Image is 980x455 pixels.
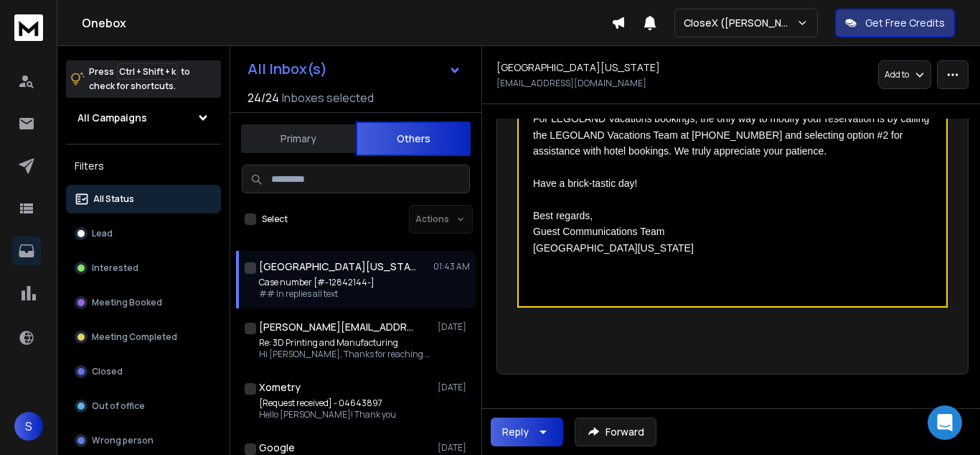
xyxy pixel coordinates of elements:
p: [DATE] [438,382,470,393]
img: logo [14,14,43,41]
span: Ctrl + Shift + k [117,63,178,80]
p: Meeting Completed [92,331,177,343]
button: S [14,412,43,441]
button: Interested [66,254,221,282]
p: 01:43 AM [433,261,470,272]
p: [DATE] [438,321,470,333]
p: Hello [PERSON_NAME]! Thank you [259,409,396,420]
h1: Google [259,441,295,455]
div: Reply [502,425,529,439]
p: CloseX ([PERSON_NAME]) [684,16,796,30]
h3: Filters [66,156,221,176]
p: Add to [885,69,909,81]
p: [Request received] - 04643897 [259,397,396,409]
p: Get Free Credits [865,16,945,30]
h1: Onebox [82,14,611,32]
button: All Inbox(s) [236,55,473,83]
button: Get Free Credits [835,9,955,37]
button: Meeting Booked [66,288,221,317]
p: Re: 3D Printing and Manufacturing [259,337,431,349]
p: Meeting Booked [92,297,162,308]
button: Others [356,121,471,156]
p: Press to check for shortcuts. [89,65,190,93]
h1: [GEOGRAPHIC_DATA][US_STATE] [496,60,660,75]
p: Lead [92,228,113,239]
h1: All Inbox(s) [248,62,327,76]
button: All Campaigns [66,104,221,132]
p: Out of office [92,400,145,412]
p: Closed [92,366,123,377]
h1: [GEOGRAPHIC_DATA][US_STATE] [259,259,417,274]
h1: All Campaigns [77,111,147,125]
p: All Status [93,193,134,205]
p: Interested [92,262,138,274]
button: Out of office [66,392,221,420]
button: Primary [241,123,356,155]
p: Wrong person [92,435,154,446]
button: Meeting Completed [66,323,221,351]
button: Wrong person [66,426,221,455]
button: All Status [66,185,221,213]
button: Reply [491,418,563,446]
h3: Inboxes selected [282,89,374,106]
span: 24 / 24 [248,89,279,106]
p: Case number [#-12842144-] [259,277,374,288]
label: Select [262,213,288,225]
button: Closed [66,357,221,386]
p: [DATE] [438,442,470,454]
p: ## In replies all text [259,288,374,300]
h1: [PERSON_NAME][EMAIL_ADDRESS][DOMAIN_NAME] [259,320,417,334]
p: [EMAIL_ADDRESS][DOMAIN_NAME] [496,78,646,89]
button: Lead [66,219,221,248]
h1: Xometry [259,380,301,395]
div: Open Intercom Messenger [928,405,962,440]
p: Hi [PERSON_NAME], Thanks for reaching out! [259,349,431,360]
button: Forward [575,418,656,446]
